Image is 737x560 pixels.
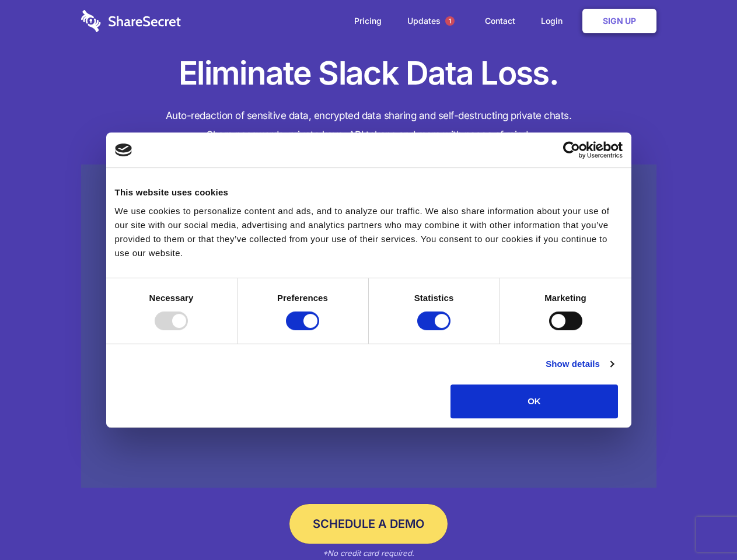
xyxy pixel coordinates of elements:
a: Schedule a Demo [289,504,448,544]
img: logo-wordmark-white-trans-d4663122ce5f474addd5e946df7df03e33cb6a1c49d2221995e7729f52c070b2.svg [81,10,181,32]
a: Pricing [343,3,393,39]
a: Usercentrics Cookiebot - opens in a new window [521,141,623,159]
strong: Statistics [414,293,454,303]
div: This website uses cookies [115,185,623,199]
a: Contact [473,3,527,39]
div: We use cookies to personalize content and ads, and to analyze our traffic. We also share informat... [115,204,623,260]
h1: Eliminate Slack Data Loss. [81,52,656,94]
strong: Marketing [544,293,586,303]
a: Login [529,3,580,39]
em: *No credit card required. [323,548,414,558]
a: Show details [546,357,613,371]
strong: Preferences [277,293,328,303]
button: OK [450,384,618,418]
a: Wistia video thumbnail [81,164,656,488]
strong: Necessary [149,293,194,303]
span: 1 [445,16,455,26]
a: Sign Up [582,9,656,33]
h4: Auto-redaction of sensitive data, encrypted data sharing and self-destructing private chats. Shar... [81,106,656,145]
img: logo [115,143,132,156]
